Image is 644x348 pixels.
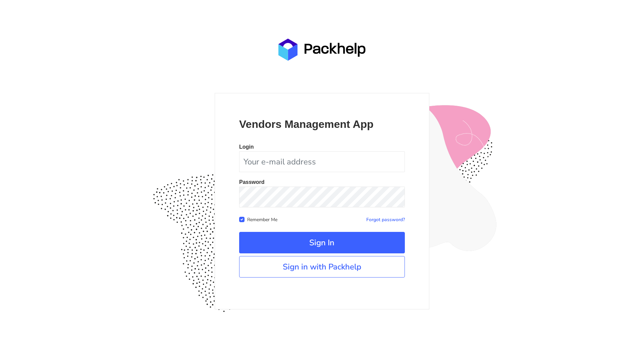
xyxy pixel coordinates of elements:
[239,180,405,185] p: Password
[247,215,277,223] label: Remember Me
[239,151,405,172] input: Your e-mail address
[239,256,405,278] a: Sign in with Packhelp
[239,232,405,253] button: Sign In
[366,216,405,223] a: Forgot password?
[239,117,405,131] p: Vendors Management App
[239,144,405,150] p: Login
